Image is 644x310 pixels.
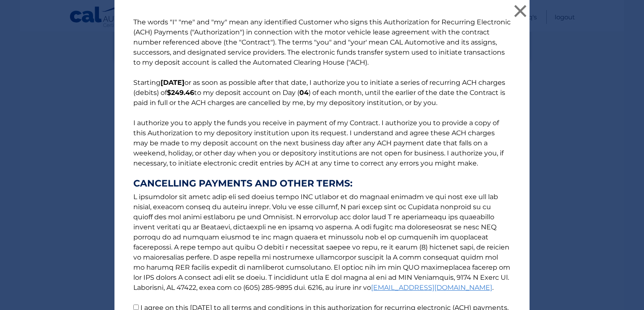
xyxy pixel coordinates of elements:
[167,89,194,97] b: $249.46
[133,179,511,189] strong: CANCELLING PAYMENTS AND OTHER TERMS:
[299,89,309,97] b: 04
[161,79,184,87] b: [DATE]
[512,3,529,19] button: ×
[371,284,492,292] a: [EMAIL_ADDRESS][DOMAIN_NAME]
